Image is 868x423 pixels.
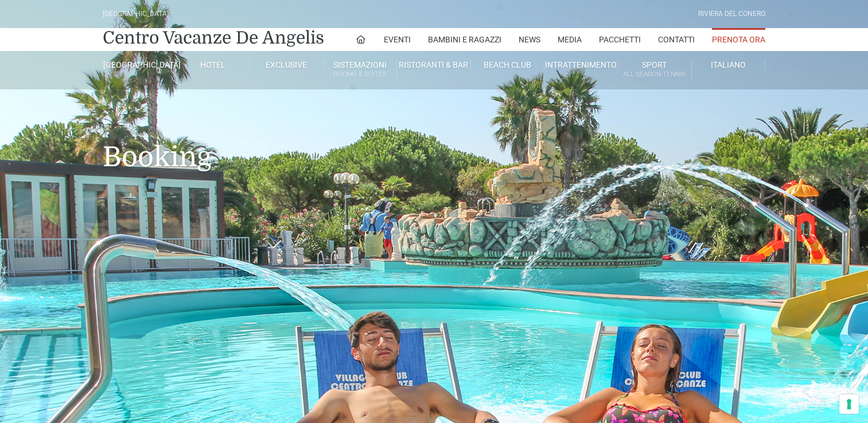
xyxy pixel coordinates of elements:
div: [GEOGRAPHIC_DATA] [103,9,169,19]
a: Italiano [692,60,765,70]
a: Media [558,28,582,51]
h1: Booking [103,89,765,190]
small: Rooms & Suites [324,69,396,80]
a: SportAll Season Tennis [618,60,691,81]
a: Prenota Ora [712,28,765,51]
a: Hotel [176,60,250,70]
a: SistemazioniRooms & Suites [324,60,397,81]
a: Bambini e Ragazzi [428,28,501,51]
a: News [519,28,540,51]
a: Beach Club [471,60,544,70]
a: Intrattenimento [544,60,618,70]
a: Contatti [658,28,695,51]
a: Exclusive [250,60,324,70]
a: Ristoranti & Bar [397,60,470,70]
span: Italiano [711,60,746,69]
a: Pacchetti [599,28,641,51]
a: Centro Vacanze De Angelis [103,26,324,49]
a: [GEOGRAPHIC_DATA] [103,60,176,70]
a: Eventi [384,28,411,51]
div: Riviera Del Conero [698,9,765,19]
small: All Season Tennis [618,69,691,80]
button: Le tue preferenze relative al consenso per le tecnologie di tracciamento [839,394,859,414]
